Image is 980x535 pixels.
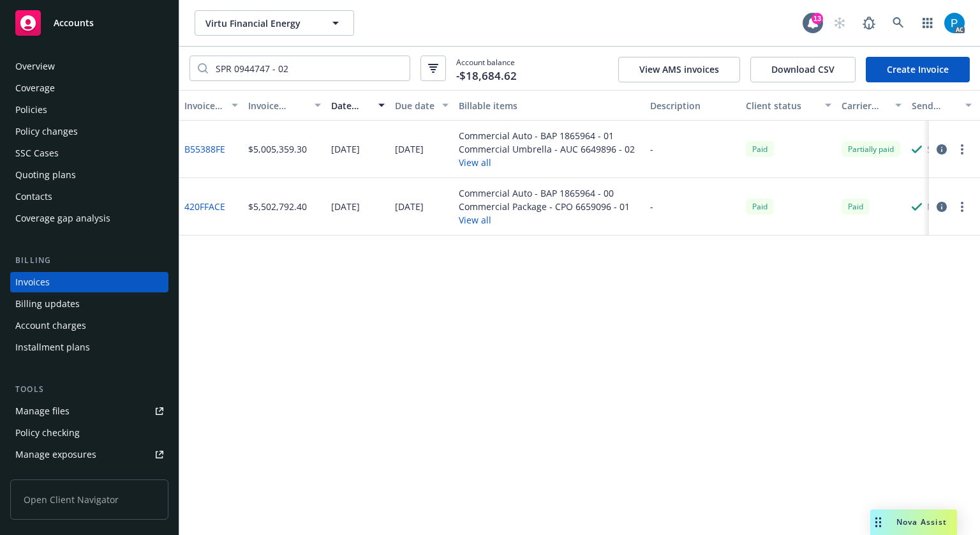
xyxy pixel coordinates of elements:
button: Date issued [326,90,390,121]
div: Policy changes [15,121,78,142]
div: Billing updates [15,294,80,314]
a: Search [886,10,911,36]
a: Manage exposures [10,444,168,465]
div: Billing [10,254,168,267]
div: Manage certificates [15,466,99,486]
div: Client status [746,99,817,112]
a: Report a Bug [856,10,882,36]
div: [DATE] [395,142,424,156]
a: Policy checking [10,423,168,443]
a: SSC Cases [10,143,168,163]
div: 13 [812,13,823,24]
div: Policies [15,100,47,120]
div: Manage exposures [15,444,96,465]
div: $5,502,792.40 [248,200,307,213]
div: Account charges [15,315,86,336]
button: Download CSV [750,57,856,82]
a: Installment plans [10,337,168,358]
button: Carrier status [836,90,907,121]
img: photo [944,13,965,33]
div: - [650,142,653,156]
button: View all [459,156,635,169]
span: -$18,684.62 [456,68,517,84]
a: B55388FE [184,142,225,156]
div: Coverage [15,78,55,98]
div: Send result [912,99,958,112]
a: Manage certificates [10,466,168,486]
a: Start snowing [827,10,852,36]
button: Client status [741,90,836,121]
div: [DATE] [331,142,360,156]
div: Invoice ID [184,99,224,112]
div: Tools [10,383,168,396]
a: Invoices [10,272,168,292]
button: Billable items [454,90,645,121]
div: Commercial Package - CPO 6659096 - 01 [459,200,630,213]
div: Paid [842,199,870,215]
button: Due date [390,90,454,121]
div: Drag to move [870,509,886,535]
div: Overview [15,56,55,77]
a: Coverage [10,78,168,98]
button: Description [645,90,741,121]
div: Paid [746,199,774,215]
div: Description [650,99,736,112]
svg: Search [198,63,208,73]
button: Invoice amount [243,90,326,121]
div: [DATE] [395,200,424,213]
div: Carrier status [842,99,887,112]
div: Coverage gap analysis [15,208,110,229]
span: Accounts [54,18,94,28]
div: Partially paid [842,141,900,157]
button: Invoice ID [179,90,243,121]
div: - [650,200,653,213]
div: Paid [746,141,774,157]
div: Contacts [15,186,52,207]
button: View all [459,213,630,227]
a: Switch app [915,10,940,36]
div: Invoice amount [248,99,307,112]
span: Virtu Financial Energy [205,17,316,30]
div: Commercial Umbrella - AUC 6649896 - 02 [459,142,635,156]
div: Manage files [15,401,70,421]
span: Open Client Navigator [10,479,168,520]
div: $5,005,359.30 [248,142,307,156]
a: Coverage gap analysis [10,208,168,229]
div: Billable items [459,99,640,112]
a: Policy changes [10,121,168,142]
div: Quoting plans [15,165,76,185]
a: Quoting plans [10,165,168,185]
a: 420FFACE [184,200,225,213]
a: Create Invoice [866,57,970,82]
a: Manage files [10,401,168,421]
div: Date issued [331,99,371,112]
span: Nova Assist [896,516,947,527]
a: Accounts [10,5,168,41]
a: Policies [10,100,168,120]
a: Overview [10,56,168,77]
div: Commercial Auto - BAP 1865964 - 00 [459,186,630,200]
button: Nova Assist [870,509,957,535]
button: View AMS invoices [618,57,740,82]
input: Filter by keyword... [208,56,410,80]
span: Account balance [456,57,517,80]
div: Due date [395,99,434,112]
a: Account charges [10,315,168,336]
div: Commercial Auto - BAP 1865964 - 01 [459,129,635,142]
a: Billing updates [10,294,168,314]
div: [DATE] [331,200,360,213]
button: Virtu Financial Energy [195,10,354,36]
div: Invoices [15,272,50,292]
div: SSC Cases [15,143,59,163]
div: Installment plans [15,337,90,358]
a: Contacts [10,186,168,207]
button: Send result [907,90,977,121]
div: Policy checking [15,423,80,443]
